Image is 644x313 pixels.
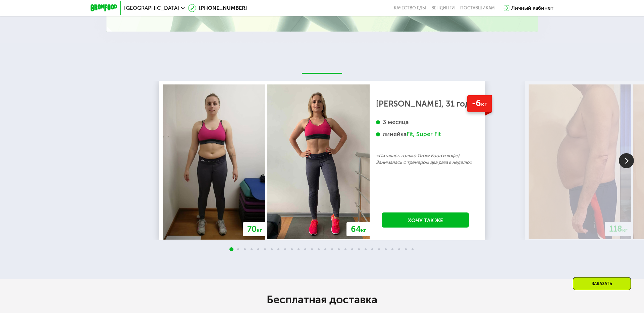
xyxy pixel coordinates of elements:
[407,130,441,138] div: Fit, Super Fit
[622,227,628,233] span: кг
[124,5,179,11] span: [GEOGRAPHIC_DATA]
[382,212,469,228] a: Хочу так же
[467,95,492,112] div: -6
[134,293,510,306] h2: Бесплатная доставка
[376,130,475,138] div: линейка
[376,152,475,166] p: «Питалась только Grow Food и кофе) Занималась с тренером два раза в неделю»
[361,227,366,233] span: кг
[394,5,426,11] a: Качество еды
[481,100,487,108] span: кг
[376,118,475,126] div: 3 месяца
[605,222,632,236] div: 118
[243,222,266,236] div: 70
[257,227,262,233] span: кг
[431,5,455,11] a: Вендинги
[511,4,553,12] div: Личный кабинет
[188,4,247,12] a: [PHONE_NUMBER]
[573,277,631,290] div: Заказать
[346,222,371,236] div: 64
[460,5,495,11] div: поставщикам
[376,101,475,107] div: [PERSON_NAME], 31 год
[619,153,634,168] img: Slide right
